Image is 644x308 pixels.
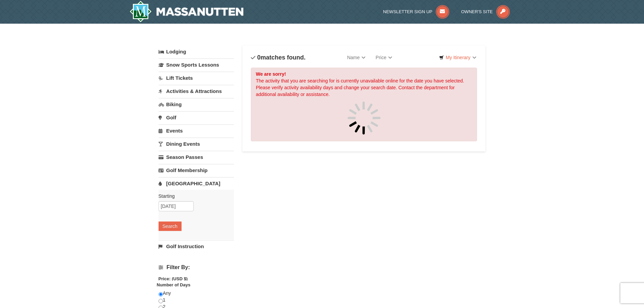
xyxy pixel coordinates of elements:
[159,46,234,58] a: Lodging
[159,164,234,176] a: Golf Membership
[159,177,234,190] a: [GEOGRAPHIC_DATA]
[383,9,449,14] a: Newsletter Sign Up
[159,264,234,270] h4: Filter By:
[159,151,234,163] a: Season Passes
[159,240,234,253] a: Golf Instruction
[159,111,234,124] a: Golf
[129,1,244,22] a: Massanutten Resort
[342,51,371,64] a: Name
[435,52,480,63] a: My Itinerary
[159,138,234,150] a: Dining Events
[159,276,188,281] strong: Price: (USD $)
[159,72,234,84] a: Lift Tickets
[159,193,229,199] label: Starting
[159,124,234,137] a: Events
[159,85,234,97] a: Activities & Attractions
[347,101,381,135] img: spinner.gif
[383,9,432,14] span: Newsletter Sign Up
[256,71,286,77] strong: We are sorry!
[157,282,191,287] strong: Number of Days
[159,221,182,231] button: Search
[461,9,510,14] a: Owner's Site
[461,9,493,14] span: Owner's Site
[129,1,244,22] img: Massanutten Resort Logo
[159,58,234,71] a: Snow Sports Lessons
[251,68,477,141] div: The activity that you are searching for is currently unavailable online for the date you have sel...
[159,98,234,111] a: Biking
[371,51,397,64] a: Price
